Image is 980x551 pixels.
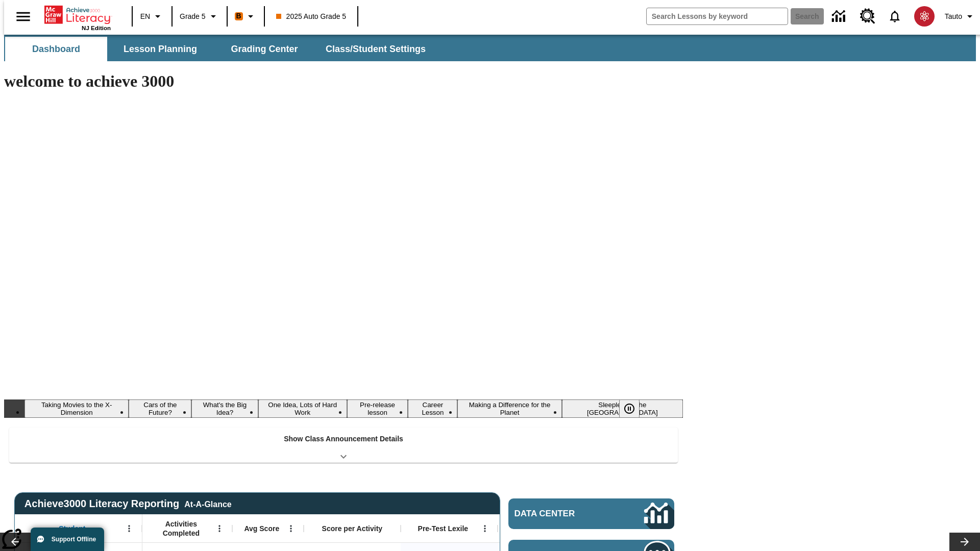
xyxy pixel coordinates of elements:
[140,11,150,22] span: EN
[213,37,315,61] button: Grading Center
[914,6,935,27] img: avatar image
[408,399,457,418] button: Slide 6 Career Lesson
[82,25,111,31] span: NJ Edition
[212,521,227,536] button: Open Menu
[191,399,258,418] button: Slide 3 What's the Big Idea?
[619,399,640,418] button: Pause
[647,8,788,24] input: search field
[176,7,224,26] button: Grade: Grade 5, Select a grade
[52,536,96,543] span: Support Offline
[148,519,215,538] span: Activities Completed
[283,521,299,536] button: Open Menu
[284,434,403,444] p: Show Class Announcement Details
[514,509,610,519] span: Data Center
[180,11,206,22] span: Grade 5
[24,399,129,418] button: Slide 1 Taking Movies to the X-Dimension
[477,521,493,536] button: Open Menu
[881,3,908,30] a: Notifications
[109,37,211,61] button: Lesson Planning
[826,3,854,31] a: Data Center
[908,3,941,30] button: Select a new avatar
[941,7,980,26] button: Profile/Settings
[9,428,678,463] div: Show Class Announcement Details
[347,399,408,418] button: Slide 5 Pre-release lesson
[562,399,683,418] button: Slide 8 Sleepless in the Animal Kingdom
[276,11,347,22] span: 2025 Auto Grade 5
[59,524,85,533] span: Student
[231,7,261,26] button: Boost Class color is orange. Change class color
[317,37,434,61] button: Class/Student Settings
[949,533,980,551] button: Lesson carousel, Next
[4,72,683,91] h1: welcome to achieve 3000
[945,11,962,22] span: Tauto
[508,498,674,529] a: Data Center
[418,524,469,533] span: Pre-Test Lexile
[136,7,168,26] button: Language: EN, Select a language
[244,524,279,533] span: Avg Score
[854,3,881,30] a: Resource Center, Will open in new tab
[5,37,107,61] button: Dashboard
[184,498,231,509] div: At-A-Glance
[44,4,111,31] div: Home
[236,10,241,22] span: B
[457,399,561,418] button: Slide 7 Making a Difference for the Planet
[619,399,650,418] div: Pause
[44,5,111,25] a: Home
[4,35,976,61] div: SubNavbar
[24,498,232,510] span: Achieve3000 Literacy Reporting
[8,2,38,32] button: Open side menu
[31,528,104,551] button: Support Offline
[4,37,435,61] div: SubNavbar
[129,399,191,418] button: Slide 2 Cars of the Future?
[322,524,383,533] span: Score per Activity
[121,521,137,536] button: Open Menu
[258,399,347,418] button: Slide 4 One Idea, Lots of Hard Work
